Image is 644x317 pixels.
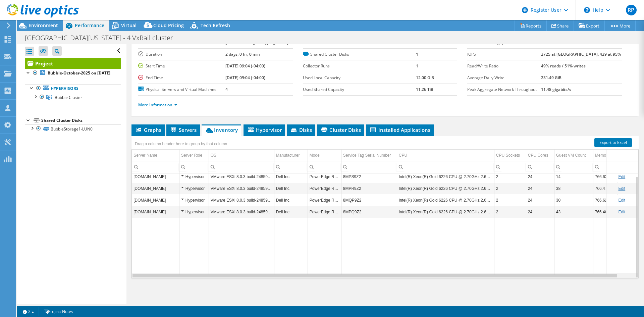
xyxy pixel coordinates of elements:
[593,182,618,194] td: Column Memory, Value 766.47 GiB
[526,150,554,161] td: CPU Cores Column
[397,194,494,206] td: Column CPU, Value Intel(R) Xeon(R) Gold 6226 CPU @ 2.70GHz 2.69 GHz
[494,182,526,194] td: Column CPU Sockets, Value 2
[496,151,520,159] div: CPU Sockets
[211,151,216,159] div: OS
[341,194,397,206] td: Column Service Tag Serial Number, Value 8MQP9Z2
[225,87,228,92] b: 4
[39,307,78,316] a: Project Notes
[494,150,526,161] td: CPU Sockets Column
[526,182,554,194] td: Column CPU Cores, Value 24
[179,182,209,194] td: Column Server Role, Value Hypervisor
[131,136,639,278] div: Data grid
[416,40,418,45] b: 4
[41,116,121,124] div: Shared Cluster Disks
[308,182,341,194] td: Column Model, Value PowerEdge R640
[310,151,321,159] div: Model
[308,150,341,161] td: Model Column
[494,194,526,206] td: Column CPU Sockets, Value 2
[554,161,593,173] td: Column Guest VM Count, Filter cell
[416,87,433,92] b: 11.26 TiB
[181,173,207,181] div: Hypervisor
[618,210,625,214] a: Edit
[209,182,274,194] td: Column OS, Value VMware ESXi 8.0.3 build-24859861
[274,206,308,218] td: Column Manufacturer, Value Dell Inc.
[121,22,137,29] span: Virtual
[225,40,288,45] b: [GEOGRAPHIC_DATA][US_STATE]
[341,150,397,161] td: Service Tag Serial Number Column
[303,86,416,93] label: Used Shared Capacity
[181,151,202,159] div: Server Role
[138,102,177,108] a: More Information
[526,171,554,182] td: Column CPU Cores, Value 24
[132,150,179,161] td: Server Name Column
[593,194,618,206] td: Column Memory, Value 766.62 GiB
[574,20,605,31] a: Export
[179,194,209,206] td: Column Server Role, Value Hypervisor
[341,171,397,182] td: Column Service Tag Serial Number, Value 8MPS9Z2
[515,20,547,31] a: Reports
[526,206,554,218] td: Column CPU Cores, Value 24
[209,171,274,182] td: Column OS, Value VMware ESXi 8.0.3 build-24859861
[18,307,39,316] a: 2
[303,63,416,69] label: Collector Runs
[55,95,82,100] span: Bubble Cluster
[29,22,58,29] span: Environment
[138,74,225,81] label: End Time
[274,182,308,194] td: Column Manufacturer, Value Dell Inc.
[467,51,541,58] label: IOPS
[181,196,207,204] div: Hypervisor
[494,171,526,182] td: Column CPU Sockets, Value 2
[132,206,179,218] td: Column Server Name, Value bubble03.unfcsd.unf.edu
[201,22,230,29] span: Tech Refresh
[247,126,282,133] span: Hypervisor
[369,126,430,133] span: Installed Applications
[179,161,209,173] td: Column Server Role, Filter cell
[593,206,618,218] td: Column Memory, Value 766.46 GiB
[541,63,586,69] b: 49% reads / 51% writes
[467,74,541,81] label: Average Daily Write
[308,161,341,173] td: Column Model, Filter cell
[308,206,341,218] td: Column Model, Value PowerEdge R640
[618,174,625,179] a: Edit
[225,75,265,81] b: [DATE] 09:04 (-04:00)
[179,150,209,161] td: Server Role Column
[584,7,590,13] svg: \n
[290,126,312,133] span: Disks
[595,151,609,159] div: Memory
[209,150,274,161] td: OS Column
[132,161,179,173] td: Column Server Name, Filter cell
[308,171,341,182] td: Column Model, Value PowerEdge R640
[303,74,416,81] label: Used Local Capacity
[593,171,618,182] td: Column Memory, Value 766.63 GiB
[556,151,586,159] div: Guest VM Count
[25,84,121,93] a: Hypervisors
[153,22,184,29] span: Cloud Pricing
[618,198,625,203] a: Edit
[303,51,416,58] label: Shared Cluster Disks
[209,206,274,218] td: Column OS, Value VMware ESXi 8.0.3 build-24859861
[604,20,636,31] a: More
[594,138,632,147] a: Export to Excel
[341,206,397,218] td: Column Service Tag Serial Number, Value 8MPQ9Z2
[526,194,554,206] td: Column CPU Cores, Value 24
[467,86,541,93] label: Peak Aggregate Network Throughput
[25,93,121,102] a: Bubble Cluster
[416,51,418,57] b: 1
[416,75,434,81] b: 12.00 GiB
[22,34,183,42] h1: [GEOGRAPHIC_DATA][US_STATE] - 4 VxRail cluster
[397,161,494,173] td: Column CPU, Filter cell
[133,139,229,149] div: Drag a column header here to group by that column
[225,51,260,57] b: 2 days, 0 hr, 0 min
[528,151,548,159] div: CPU Cores
[626,5,637,15] span: RP
[132,194,179,206] td: Column Server Name, Value bubble04.unfcsd.unf.edu
[554,194,593,206] td: Column Guest VM Count, Value 30
[341,161,397,173] td: Column Service Tag Serial Number, Filter cell
[181,208,207,216] div: Hypervisor
[397,171,494,182] td: Column CPU, Value Intel(R) Xeon(R) Gold 6226 CPU @ 2.70GHz 2.69 GHz
[25,69,121,77] a: Bubble-October-2025 on [DATE]
[397,150,494,161] td: CPU Column
[25,124,121,133] a: BubbleStorage1-LUN0
[467,63,541,69] label: Read/Write Ratio
[494,206,526,218] td: Column CPU Sockets, Value 2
